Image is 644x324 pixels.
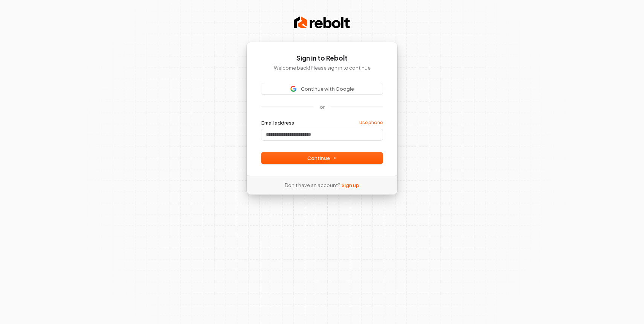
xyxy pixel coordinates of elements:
[307,155,337,161] span: Continue
[342,182,359,189] a: Sign up
[261,54,383,63] h1: Sign in to Rebolt
[294,15,350,30] img: Rebolt Logo
[290,86,296,92] img: Sign in with Google
[261,64,383,71] p: Welcome back! Please sign in to continue
[320,103,325,110] p: or
[261,83,383,94] button: Sign in with GoogleContinue with Google
[261,119,294,126] label: Email address
[359,120,383,126] a: Use phone
[261,152,383,164] button: Continue
[301,85,354,92] span: Continue with Google
[285,182,340,189] span: Don’t have an account?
